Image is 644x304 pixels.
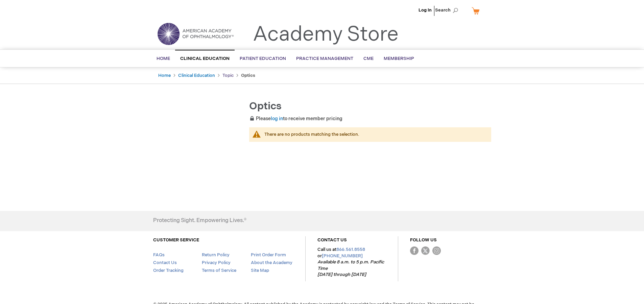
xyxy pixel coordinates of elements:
a: Clinical Education [178,73,215,78]
img: Twitter [421,246,430,255]
a: Contact Us [153,260,177,265]
span: Please to receive member pricing [249,116,342,122]
a: Log In [419,7,432,13]
span: CME [363,56,374,61]
a: Terms of Service [202,268,236,273]
span: Practice Management [296,56,353,61]
a: Site Map [251,268,269,273]
img: Facebook [410,246,419,255]
a: Print Order Form [251,252,286,258]
a: Order Tracking [153,268,184,273]
a: [PHONE_NUMBER] [322,253,363,259]
a: FAQs [153,252,165,258]
a: Home [158,73,171,78]
div: There are no products matching the selection. [264,131,484,138]
span: Patient Education [240,56,286,61]
a: Topic [222,73,234,78]
span: Optics [249,100,282,112]
a: CUSTOMER SERVICE [153,237,199,243]
a: CONTACT US [317,237,347,243]
strong: Optics [241,73,255,78]
a: Return Policy [202,252,230,258]
a: 866.561.8558 [336,247,365,252]
a: Academy Store [253,22,399,47]
a: Privacy Policy [202,260,231,265]
span: Membership [384,56,414,61]
span: Home [157,56,170,61]
img: instagram [432,246,441,255]
h4: Protecting Sight. Empowering Lives.® [153,218,246,224]
p: Call us at or [317,246,386,278]
a: About the Academy [251,260,292,265]
a: log in [271,116,283,122]
a: FOLLOW US [410,237,437,243]
em: Available 8 a.m. to 5 p.m. Pacific Time [DATE] through [DATE] [317,259,384,277]
span: Clinical Education [180,56,230,61]
span: Search [435,3,461,17]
